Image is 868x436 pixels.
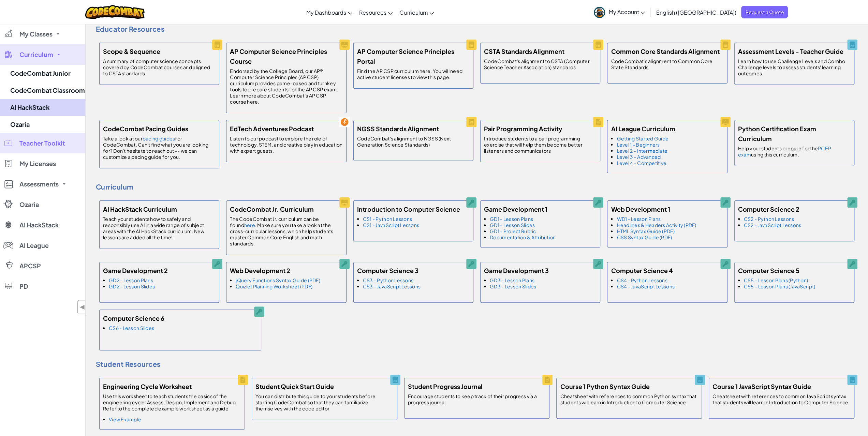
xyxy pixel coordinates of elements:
[617,148,667,154] a: Level 2 - Intermediate
[712,381,811,391] h5: Course 1 JavaScript Syntax Guide
[617,228,674,234] a: HTML Syntax Guide (PDF)
[19,31,53,37] span: My Classes
[604,258,731,306] a: Computer Science 4 CS4 - Python Lessons CS4 - JavaScript Lessons
[363,222,419,228] a: CS1 - JavaScript Lessons
[396,3,437,21] a: Curriculum
[611,266,673,275] h5: Computer Science 4
[230,266,290,275] h5: Web Development 2
[103,124,188,134] h5: CodeCombat Pacing Guides
[236,277,320,283] a: jQuery Functions Syntax Guide (PDF)
[477,258,604,306] a: Game Development 3 GD3 - Lesson Plans GD3 - Lesson Slides
[103,216,216,240] p: Teach your students how to safely and responsibly use AI in a wide range of subject areas with th...
[96,182,858,192] h4: Curriculum
[255,393,394,411] p: You can distribute this guide to your students before starting CodeCombat so that they can famili...
[103,58,216,76] p: A summary of computer science concepts covered by CodeCombat courses and aligned to CSTA standards
[741,6,788,18] span: Request a Quote
[744,277,808,283] a: CS5 - Lesson Plans (Python)
[611,204,670,214] h5: Web Development 1
[223,197,350,258] a: CodeCombat Jr. Curriculum The CodeCombat Jr. curriculum can be foundhere. Make sure you take a lo...
[350,258,477,306] a: Computer Science 3 CS3 - Python Lessons CS3 - JavaScript Lessons
[617,154,661,160] a: Level 3 - Advanced
[738,58,851,76] p: Learn how to use Challenge Levels and Combo Challenge levels to assess students' learning outcomes
[617,141,660,148] a: Level 1 - Beginners
[230,135,342,154] p: Listen to our podcast to explore the role of technology, STEM, and creative play in education wit...
[357,68,470,80] p: Find the AP CSP curriculum here. You will need active student licenses to view this page.
[560,393,698,405] p: Cheatsheet with references to common Python syntax that students will learn in Introduction to Co...
[96,24,858,34] h4: Educator Resources
[731,117,858,169] a: Python Certification Exam Curriculum Help your students prepare for thePCEP examusing this curric...
[408,381,483,391] h5: Student Progress Journal
[303,3,356,21] a: My Dashboards
[604,39,731,87] a: Common Core Standards Alignment CodeCombat's alignment to Common Core State Standards
[350,39,477,92] a: AP Computer Science Principles Portal Find the AP CSP curriculum here. You will need active stude...
[608,8,645,15] span: My Account
[401,374,553,422] a: Student Progress Journal Encourage students to keep track of their progress via a progress journal
[594,7,605,18] img: avatar
[490,228,536,234] a: GD1 - Project Rubric
[19,161,56,167] span: My Licenses
[490,283,536,289] a: GD3 - Lesson Slides
[738,145,831,157] a: PCEP exam
[738,204,799,214] h5: Computer Science 2
[357,46,470,66] h5: AP Computer Science Principles Portal
[244,222,255,228] a: here
[19,222,59,228] span: AI HackStack
[230,216,342,246] p: The CodeCombat Jr. curriculum can be found . Make sure you take a look at the cross-curricular le...
[399,9,428,16] span: Curriculum
[96,359,858,369] h4: Student Resources
[103,266,168,275] h5: Game Development 2
[350,117,477,164] a: NGSS Standards Alignment CodeCombat's alignment to NGSS (Next Generation Science Standards)
[103,46,160,56] h5: Scope & Sequence
[490,222,535,228] a: GD1 - Lesson Slides
[143,135,175,141] a: pacing guides
[652,3,739,21] a: English ([GEOGRAPHIC_DATA])
[79,302,85,312] span: ◀
[490,234,556,240] a: Documentation & Attribution
[19,51,53,58] span: Curriculum
[103,313,164,323] h5: Computer Science 6
[477,197,604,251] a: Game Development 1 GD1 - Lesson Plans GD1 - Lesson Slides GD1 - Project Rubric Documentation & At...
[484,46,564,56] h5: CSTA Standards Alignment
[705,374,858,422] a: Course 1 JavaScript Syntax Guide Cheatsheet with references to common JavaScript syntax that stud...
[230,124,314,134] h5: EdTech Adventures Podcast
[223,39,350,117] a: AP Computer Science Principles Course Endorsed by the College Board, our AP® Computer Science Pri...
[85,5,145,19] img: CodeCombat logo
[96,39,223,88] a: Scope & Sequence A summary of computer science concepts covered by CodeCombat courses and aligned...
[19,201,39,208] span: Ozaria
[617,222,696,228] a: Headlines & Headers Activity (PDF)
[590,1,648,23] a: My Account
[248,374,401,423] a: Student Quick Start Guide You can distribute this guide to your students before starting CodeComb...
[357,266,418,275] h5: Computer Science 3
[617,160,666,166] a: Level 4 - Competitive
[356,3,396,21] a: Resources
[738,46,843,56] h5: Assessment Levels - Teacher Guide
[611,46,719,56] h5: Common Core Standards Alignment
[617,216,661,222] a: WD1 - Lesson Plans
[484,58,597,70] p: CodeCombat's alignment to CSTA (Computer Science Teacher Association) standards
[484,204,547,214] h5: Game Development 1
[223,117,350,166] a: EdTech Adventures Podcast Listen to our podcast to explore the role of technology, STEM, and crea...
[357,135,470,148] p: CodeCombat's alignment to NGSS (Next Generation Science Standards)
[744,222,801,228] a: CS2 - JavaScript Lessons
[477,117,604,166] a: Pair Programming Activity Introduce students to a pair programming exercise that will help them b...
[731,197,858,245] a: Computer Science 2 CS2 - Python Lessons CS2 - JavaScript Lessons
[553,374,705,422] a: Course 1 Python Syntax Guide Cheatsheet with references to common Python syntax that students wil...
[96,117,223,172] a: CodeCombat Pacing Guides Take a look at ourpacing guidesfor CodeCombat. Can't find what you are l...
[96,197,223,252] a: AI HackStack Curriculum Teach your students how to safely and responsibly use AI in a wide range ...
[712,393,851,405] p: Cheatsheet with references to common JavaScript syntax that students will learn in Introduction t...
[484,135,597,154] p: Introduce students to a pair programming exercise that will help them become better listeners and...
[363,216,412,222] a: CS1 - Python Lessons
[477,39,604,87] a: CSTA Standards Alignment CodeCombat's alignment to CSTA (Computer Science Teacher Association) st...
[617,135,668,141] a: Getting Started Guide
[255,381,334,391] h5: Student Quick Start Guide
[109,277,153,283] a: GD2 - Lesson Plans
[96,306,321,354] a: Computer Science 6 CS6 - Lesson Slides
[617,283,674,289] a: CS4 - JavaScript Lessons
[363,277,413,283] a: CS3 - Python Lessons
[731,39,858,88] a: Assessment Levels - Teacher Guide Learn how to use Challenge Levels and Combo Challenge levels to...
[109,416,141,422] a: View Example
[738,266,799,275] h5: Computer Science 5
[357,124,439,134] h5: NGSS Standards Alignment
[230,68,342,105] p: Endorsed by the College Board, our AP® Computer Science Principles (AP CSP) curriculum provides g...
[96,374,248,433] a: Engineering Cycle Worksheet Use this worksheet to teach students the basics of the engineering cy...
